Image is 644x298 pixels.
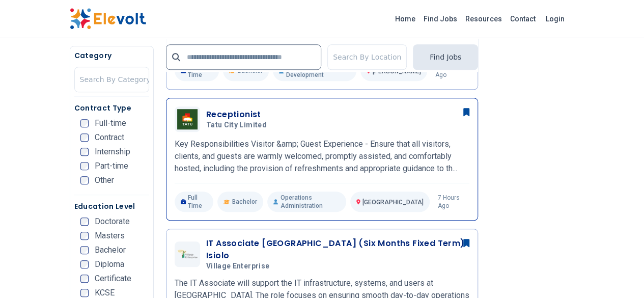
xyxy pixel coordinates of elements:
[70,8,146,30] img: Elevolt
[95,289,115,297] span: KCSE
[95,148,130,156] span: Internship
[593,249,644,298] iframe: Chat Widget
[461,11,506,27] a: Resources
[95,246,126,254] span: Bachelor
[175,138,469,175] p: Key Responsibilities Visitor &amp; Guest Experience - Ensure that all visitors, clients, and gues...
[80,275,89,283] input: Certificate
[175,106,469,212] a: Tatu City LimitedReceptionistTatu City LimitedKey Responsibilities Visitor &amp; Guest Experience...
[232,198,257,206] span: Bachelor
[80,119,89,127] input: Full-time
[206,109,271,121] h3: Receptionist
[362,199,424,206] span: [GEOGRAPHIC_DATA]
[95,162,128,170] span: Part-time
[206,237,469,262] h3: IT Associate [GEOGRAPHIC_DATA] (Six Months Fixed Term) Isiolo
[267,192,346,212] p: Operations Administration
[95,133,124,142] span: Contract
[80,260,89,268] input: Diploma
[175,192,213,212] p: Full Time
[80,289,89,297] input: KCSE
[177,109,198,129] img: Tatu City Limited
[74,201,149,211] h5: Education Level
[419,11,461,27] a: Find Jobs
[413,44,478,70] button: Find Jobs
[206,262,269,271] span: Village Enterprise
[80,246,89,254] input: Bachelor
[80,133,89,142] input: Contract
[80,218,89,226] input: Doctorate
[80,162,89,170] input: Part-time
[74,103,149,113] h5: Contract Type
[95,119,126,127] span: Full-time
[80,148,89,156] input: Internship
[80,232,89,240] input: Masters
[95,275,131,283] span: Certificate
[391,11,419,27] a: Home
[95,232,125,240] span: Masters
[74,50,149,61] h5: Category
[540,9,571,29] a: Login
[95,176,114,184] span: Other
[95,218,130,226] span: Doctorate
[95,260,124,268] span: Diploma
[177,249,198,259] img: Village Enterprise
[80,176,89,184] input: Other
[206,121,267,130] span: Tatu City Limited
[438,194,470,210] p: 7 hours ago
[506,11,540,27] a: Contact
